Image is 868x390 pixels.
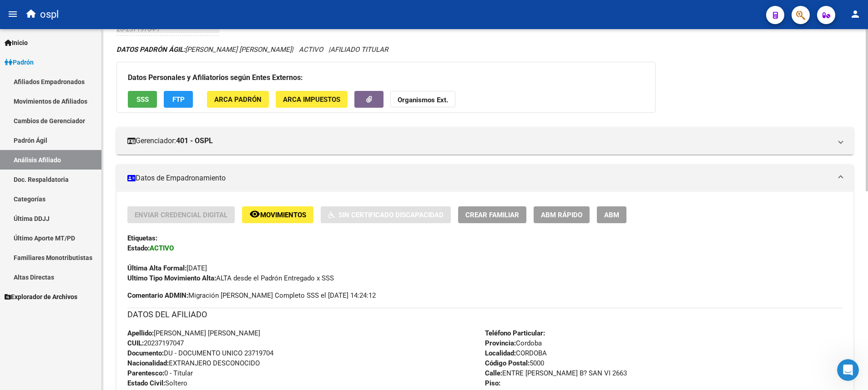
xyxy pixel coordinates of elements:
[116,45,292,54] span: [PERSON_NAME] [PERSON_NAME]
[127,173,832,183] mat-panel-title: Datos de Empadronamiento
[604,211,619,219] span: ABM
[127,349,273,357] span: DU - DOCUMENTO UNICO 23719704
[127,291,188,300] strong: Comentario ADMIN:
[127,349,164,357] strong: Documento:
[116,165,853,192] mat-expansion-panel-header: Datos de Empadronamiento
[458,206,526,223] button: Crear Familiar
[128,91,157,108] button: SSS
[321,206,451,223] button: Sin Certificado Discapacidad
[127,339,144,347] strong: CUIL:
[127,379,165,387] strong: Estado Civil:
[541,211,582,219] span: ABM Rápido
[7,9,18,20] mat-icon: menu
[127,264,207,272] span: [DATE]
[127,244,150,252] strong: Estado:
[5,57,34,67] span: Padrón
[127,329,154,337] strong: Apellido:
[150,244,174,252] strong: ACTIVO
[116,45,388,54] i: | ACTIVO |
[242,206,313,223] button: Movimientos
[127,329,260,337] span: [PERSON_NAME] [PERSON_NAME]
[127,369,164,377] strong: Parentesco:
[127,308,843,321] h3: DATOS DEL AFILIADO
[276,91,348,108] button: ARCA Impuestos
[485,359,544,367] span: 5000
[127,264,187,272] strong: Última Alta Formal:
[40,5,59,25] span: ospl
[135,211,227,219] span: Enviar Credencial Digital
[207,91,269,108] button: ARCA Padrón
[127,234,157,242] strong: Etiquetas:
[127,339,184,347] span: 20237197047
[127,136,832,146] mat-panel-title: Gerenciador:
[172,95,185,104] span: FTP
[5,292,77,302] span: Explorador de Archivos
[164,91,193,108] button: FTP
[116,45,185,54] strong: DATOS PADRÓN ÁGIL:
[127,290,376,300] span: Migración [PERSON_NAME] Completo SSS el [DATE] 14:24:12
[485,379,500,387] strong: Piso:
[485,349,547,357] span: CORDOBA
[127,359,169,367] strong: Nacionalidad:
[485,369,627,377] span: ENTRE [PERSON_NAME] B? SAN VI 2663
[597,206,626,223] button: ABM
[5,38,28,48] span: Inicio
[485,329,545,337] strong: Teléfono Particular:
[485,339,516,347] strong: Provincia:
[398,96,448,104] strong: Organismos Ext.
[534,206,590,223] button: ABM Rápido
[128,71,644,84] h3: Datos Personales y Afiliatorios según Entes Externos:
[127,379,187,387] span: Soltero
[338,211,444,219] span: Sin Certificado Discapacidad
[465,211,519,219] span: Crear Familiar
[485,369,502,377] strong: Calle:
[127,359,260,367] span: EXTRANJERO DESCONOCIDO
[390,91,455,108] button: Organismos Ext.
[850,9,861,20] mat-icon: person
[485,359,530,367] strong: Código Postal:
[176,136,213,146] strong: 401 - OSPL
[485,349,516,357] strong: Localidad:
[136,95,149,104] span: SSS
[127,274,216,282] strong: Ultimo Tipo Movimiento Alta:
[127,369,193,377] span: 0 - Titular
[214,95,262,104] span: ARCA Padrón
[485,339,542,347] span: Cordoba
[330,45,388,54] span: AFILIADO TITULAR
[116,127,853,155] mat-expansion-panel-header: Gerenciador:401 - OSPL
[260,211,306,219] span: Movimientos
[249,209,260,220] mat-icon: remove_red_eye
[837,359,859,381] iframe: Intercom live chat
[283,95,340,104] span: ARCA Impuestos
[127,274,334,282] span: ALTA desde el Padrón Entregado x SSS
[127,206,235,223] button: Enviar Credencial Digital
